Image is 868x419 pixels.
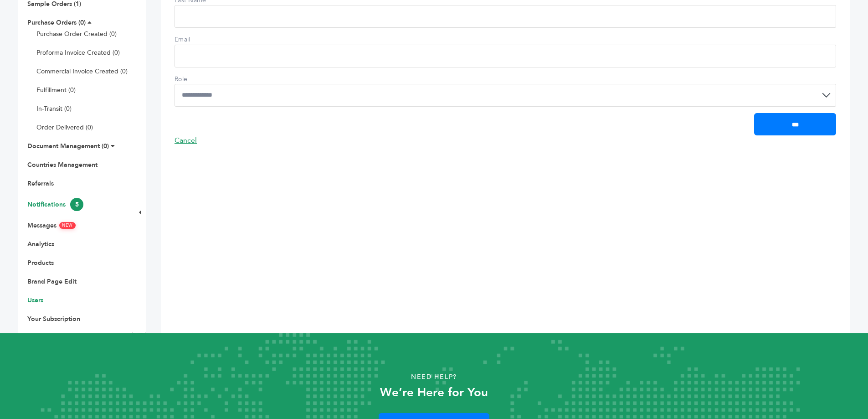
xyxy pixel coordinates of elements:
[27,18,86,27] a: Purchase Orders (0)
[175,35,238,44] label: Email
[27,277,77,286] a: Brand Page Edit
[36,67,128,76] a: Commercial Invoice Created (0)
[36,48,120,57] a: Proforma Invoice Created (0)
[27,179,54,188] a: Referrals
[36,123,93,132] a: Order Delivered (0)
[380,384,488,401] strong: We’re Here for You
[27,221,76,230] a: MessagesNEW
[27,296,43,305] a: Users
[27,200,83,209] a: Notifications5
[36,104,72,113] a: In-Transit (0)
[175,75,238,84] label: Role
[36,86,76,94] a: Fulfillment (0)
[36,30,117,38] a: Purchase Order Created (0)
[27,142,109,150] a: Document Management (0)
[59,222,76,229] span: NEW
[70,198,83,211] span: 5
[175,135,197,145] a: Cancel
[27,315,80,323] a: Your Subscription
[43,370,825,384] p: Need Help?
[27,240,54,248] a: Analytics
[27,160,98,169] a: Countries Management
[27,259,54,267] a: Products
